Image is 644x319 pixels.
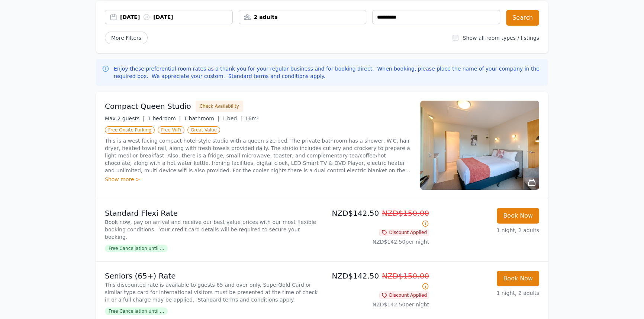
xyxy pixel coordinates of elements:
span: 1 bed | [222,115,242,121]
button: Book Now [497,271,539,286]
div: 2 adults [239,13,366,21]
button: Search [506,10,539,26]
p: NZD$142.50 [325,208,429,229]
span: NZD$150.00 [382,209,429,218]
p: 1 night, 2 adults [435,227,539,234]
p: This discounted rate is available to guests 65 and over only. SuperGold Card or similar type card... [105,281,319,303]
span: Great Value [187,126,220,134]
p: Book now, pay on arrival and receive our best value prices with our most flexible booking conditi... [105,218,319,241]
h3: Compact Queen Studio [105,101,191,111]
p: Seniors (65+) Rate [105,271,319,281]
label: Show all room types / listings [463,35,539,41]
span: Free Cancellation until ... [105,245,168,252]
p: This is a west facing compact hotel style studio with a queen size bed. The private bathroom has ... [105,137,411,174]
p: Enjoy these preferential room rates as a thank you for your regular business and for booking dire... [114,65,542,80]
span: Discount Applied [379,229,429,236]
span: 1 bedroom | [148,115,181,121]
p: 1 night, 2 adults [435,289,539,297]
span: NZD$150.00 [382,271,429,280]
button: Book Now [497,208,539,224]
p: NZD$142.50 per night [325,301,429,308]
span: 16m² [245,115,259,121]
p: Standard Flexi Rate [105,208,319,218]
span: Discount Applied [379,292,429,299]
p: NZD$142.50 per night [325,238,429,245]
span: Free WiFi [158,126,184,134]
span: Free Onsite Parking [105,126,155,134]
span: Max 2 guests | [105,115,145,121]
span: Free Cancellation until ... [105,307,168,315]
div: Show more > [105,176,411,183]
button: Check Availability [196,101,243,112]
span: More Filters [105,32,148,44]
div: [DATE] [DATE] [120,13,232,21]
p: NZD$142.50 [325,271,429,292]
span: 1 bathroom | [184,115,219,121]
